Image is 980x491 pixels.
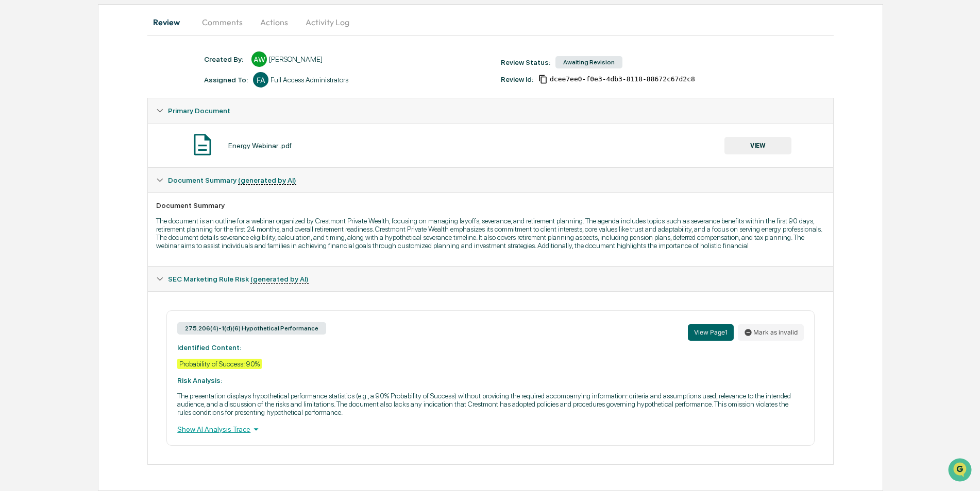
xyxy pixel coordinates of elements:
[10,79,29,97] img: 1746055101610-c473b297-6a78-478c-a979-82029cc54cd1
[250,275,309,284] u: (generated by AI)
[177,392,803,416] p: The presentation displays hypothetical performance statistics (e.g., a 90% Probability of Success...
[35,79,169,89] div: Start new chat
[148,168,833,192] div: Document Summary (generated by AI)
[168,107,230,115] span: Primary Document
[947,457,975,485] iframe: Open customer support
[148,267,833,291] div: SEC Marketing Rule Risk (generated by AI)
[6,145,69,164] a: 🔎Data Lookup
[103,174,125,182] span: Pylon
[85,130,128,140] span: Attestations
[10,150,19,159] div: 🔎
[10,131,19,139] div: 🖐️
[190,132,215,157] img: Document Icon
[738,324,804,341] button: Mark as invalid
[177,343,241,352] strong: Identified Content:
[177,424,803,435] div: Show AI Analysis Trace
[550,75,695,83] span: dcee7ee0-f0e3-4db3-8118-88672c67d2c8
[71,126,132,144] a: 🗄️Attestations
[168,275,309,283] span: SEC Marketing Rule Risk
[147,10,833,34] div: secondary tabs example
[724,137,791,154] button: VIEW
[148,192,833,266] div: Document Summary (generated by AI)
[27,47,170,58] input: Clear
[251,51,267,67] div: AW
[204,76,248,84] div: Assigned To:
[555,56,622,68] div: Awaiting Revision
[251,10,297,34] button: Actions
[75,131,83,139] div: 🗄️
[297,10,358,34] button: Activity Log
[21,130,66,140] span: Preclearance
[156,201,824,209] div: Document Summary
[501,58,550,66] div: Review Status:
[10,22,188,38] p: How can we help?
[177,322,326,335] div: 275.206(4)-1(d)(6) Hypothetical Performance
[271,76,348,84] div: Full Access Administrators
[147,10,194,34] button: Review
[177,359,262,369] div: Probability of Success: 90%
[6,126,71,144] a: 🖐️Preclearance
[228,142,292,150] div: Energy Webinar .pdf
[35,89,130,97] div: We're available if you need us!
[238,176,296,185] u: (generated by AI)
[204,55,246,63] div: Created By: ‎ ‎
[148,291,833,464] div: Document Summary (generated by AI)
[253,72,268,87] div: FA
[501,75,533,83] div: Review Id:
[148,98,833,123] div: Primary Document
[175,82,188,94] button: Start new chat
[688,324,734,341] button: View Page1
[148,123,833,167] div: Primary Document
[538,75,548,84] span: Copy Id
[194,10,251,34] button: Comments
[168,176,296,184] span: Document Summary
[156,217,824,250] p: The document is an outline for a webinar organized by Crestmont Private Wealth, focusing on manag...
[177,376,222,384] strong: Risk Analysis:
[21,149,65,160] span: Data Lookup
[269,55,323,63] div: [PERSON_NAME]
[73,174,125,182] a: Powered byPylon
